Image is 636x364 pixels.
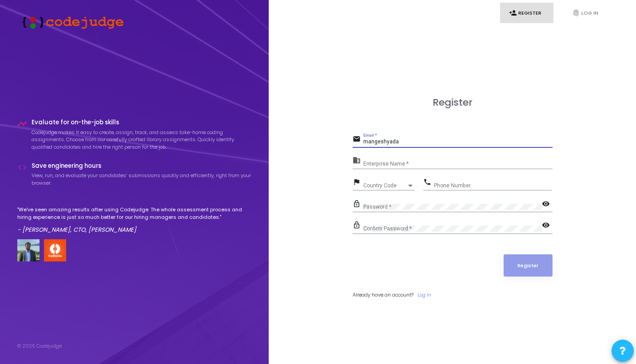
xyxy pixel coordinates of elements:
[563,3,616,24] a: fingerprintLog In
[504,254,553,277] button: Register
[353,97,553,108] h3: Register
[32,129,252,151] p: Codejudge makes it easy to create, assign, track, and assess take-home coding assignments. Choose...
[353,156,363,166] mat-icon: business
[17,206,252,221] p: "We've seen amazing results after using Codejudge. The whole assessment process and hiring experi...
[32,172,252,186] p: View, run, and evaluate your candidates’ submissions quickly and efficiently, right from your bro...
[17,162,27,172] i: code
[353,199,363,210] mat-icon: lock_outline
[500,3,553,24] a: person_addRegister
[353,221,363,231] mat-icon: lock_outline
[417,291,431,299] a: Log In
[542,221,553,231] mat-icon: visibility
[434,182,552,189] input: Phone Number
[353,291,413,298] span: Already have an account?
[572,9,580,17] i: fingerprint
[17,342,62,350] div: © 2025 Codejudge
[17,119,27,129] i: timeline
[353,178,363,188] mat-icon: flag
[363,183,407,188] span: Country Code
[353,135,363,145] mat-icon: email
[542,199,553,210] mat-icon: visibility
[32,162,252,170] h4: Save engineering hours
[509,9,517,17] i: person_add
[363,161,553,167] input: Enterprise Name
[17,239,40,261] img: user image
[32,119,252,126] h4: Evaluate for on-the-job skills
[17,226,136,234] em: - [PERSON_NAME], CTO, [PERSON_NAME]
[423,178,434,188] mat-icon: phone
[363,139,553,145] input: Email
[44,239,66,261] img: company-logo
